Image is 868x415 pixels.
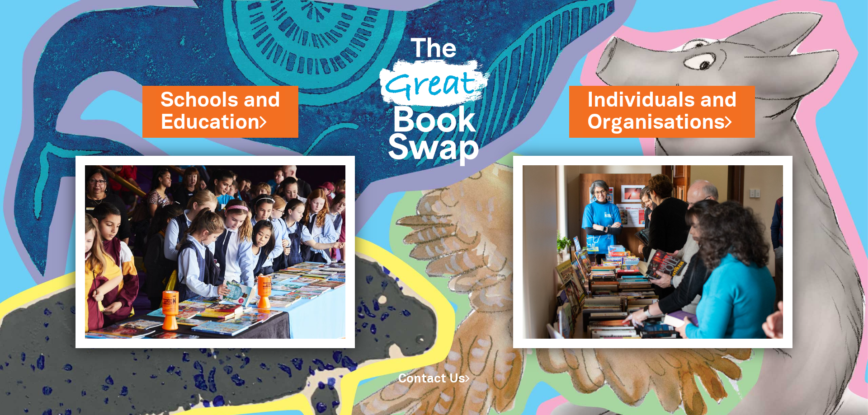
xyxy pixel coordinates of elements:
img: Schools and Education [75,156,355,348]
a: Individuals andOrganisations [587,86,737,137]
img: Individuals and Organisations [513,156,793,348]
img: Great Bookswap logo [368,11,500,185]
a: Contact Us [398,373,470,385]
a: Schools andEducation [160,86,280,137]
